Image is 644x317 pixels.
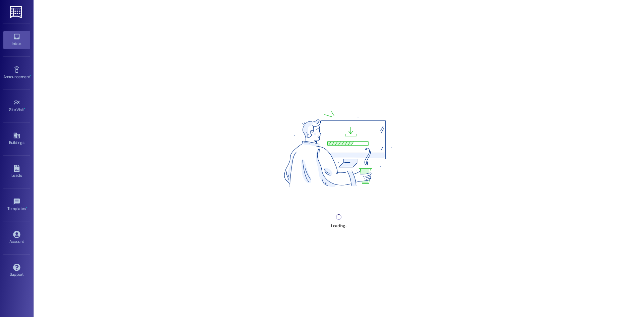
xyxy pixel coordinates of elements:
a: Leads [3,163,30,181]
a: Account [3,229,30,247]
img: ResiDesk Logo [10,6,23,18]
span: • [24,106,25,111]
a: Support [3,262,30,280]
div: Loading... [331,222,346,229]
a: Buildings [3,130,30,148]
span: • [30,73,31,78]
a: Templates • [3,196,30,214]
a: Site Visit • [3,97,30,115]
a: Inbox [3,31,30,49]
span: • [26,205,27,210]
